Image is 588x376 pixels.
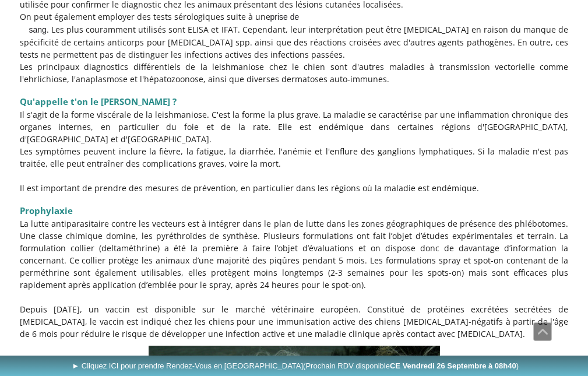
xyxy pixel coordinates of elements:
p: La lutte antiparasitaire contre les vecteurs est à intégrer dans le plan de lutte dans les zones ... [20,217,569,291]
b: CE Vendredi 26 Septembre à 08h40 [390,361,516,370]
p: Depuis [DATE], un vaccin est disponible sur le marché vétérinaire européen. Constitué de protéine... [20,303,569,340]
p: Les symptômes peuvent inclure la fièvre, la fatigue, la diarrhée, l'anémie et l'enflure des gangl... [20,145,569,170]
span: Les principaux diagnostics différentiels de la leishmaniose chez le chien sont d'autres maladies ... [20,61,569,85]
a: Défiler vers le haut [533,322,552,341]
span: On peut également employer des tests sérologiques suite à une . Les plus couramment utilisés sont... [20,11,569,60]
p: Il s'agit de la forme viscérale de la leishmaniose. C'est la forme la plus grave. La maladie se c... [20,108,569,145]
p: Il est important de prendre des mesures de prévention, en particulier dans les régions où la mala... [20,182,569,194]
span: (Prochain RDV disponible ) [303,361,519,370]
span: Prophylaxie [20,205,73,216]
b: Qu'appelle t'on le [PERSON_NAME] ? [20,96,177,107]
span: ► Cliquez ICI pour prendre Rendez-Vous en [GEOGRAPHIC_DATA] [72,361,519,370]
span: Défiler vers le haut [534,323,551,340]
